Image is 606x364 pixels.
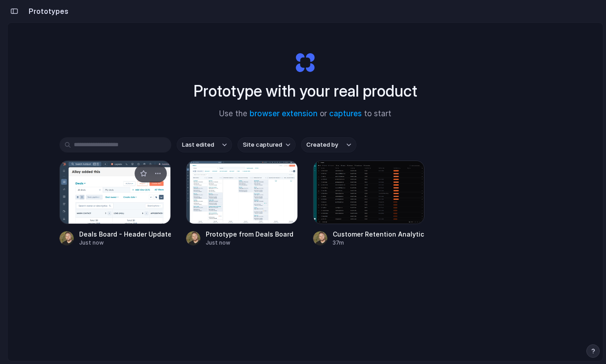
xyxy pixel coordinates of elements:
[306,140,338,149] span: Created by
[79,229,171,239] div: Deals Board - Header Update
[194,79,417,103] h1: Prototype with your real product
[250,109,318,118] a: browser extension
[243,140,282,149] span: Site captured
[186,161,298,247] a: Prototype from Deals BoardPrototype from Deals BoardJust now
[25,6,68,17] h2: Prototypes
[333,239,425,247] div: 37m
[59,161,171,247] a: Deals Board - Header UpdateDeals Board - Header UpdateJust now
[79,239,171,247] div: Just now
[313,161,425,247] a: Customer Retention Analytics for Brooks PestCustomer Retention Analytics for [PERSON_NAME] Pest37m
[237,137,296,152] button: Site captured
[177,137,232,152] button: Last edited
[219,108,391,120] span: Use the or to start
[206,239,293,247] div: Just now
[301,137,356,152] button: Created by
[182,140,214,149] span: Last edited
[333,229,425,239] div: Customer Retention Analytics for [PERSON_NAME] Pest
[206,229,293,239] div: Prototype from Deals Board
[329,109,362,118] a: captures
